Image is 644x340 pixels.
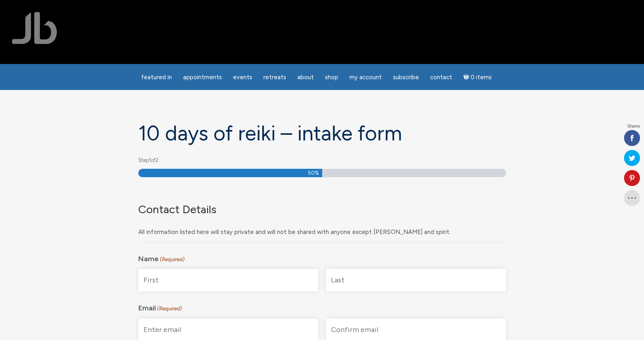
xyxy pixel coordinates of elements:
input: First [138,269,319,292]
h3: Contact Details [138,203,500,216]
span: (Required) [156,303,182,315]
span: Subscribe [393,74,419,81]
span: 1 [149,157,151,163]
span: 2 [156,157,159,163]
a: Contact [425,70,457,85]
span: Retreats [263,74,286,81]
a: About [293,70,319,85]
a: Appointments [178,70,227,85]
span: 50% [308,169,319,177]
a: Shop [320,70,343,85]
span: About [297,74,314,81]
legend: Email [138,298,506,315]
a: Subscribe [388,70,424,85]
legend: Name [138,249,506,266]
i: Cart [463,74,471,81]
a: Cart0 items [459,69,497,85]
p: Step of [138,154,506,167]
h1: 10 days of Reiki – Intake form [138,122,506,145]
span: Events [233,74,252,81]
span: 0 items [471,74,492,80]
a: Events [228,70,257,85]
span: My Account [349,74,382,81]
span: featured in [141,74,172,81]
span: Contact [430,74,452,81]
a: Retreats [259,70,291,85]
input: Last [326,269,506,292]
span: Shop [325,74,338,81]
span: Appointments [183,74,222,81]
div: All information listed here will stay private and will not be shared with anyone except [PERSON_N... [138,221,500,238]
span: Shares [627,124,640,128]
a: featured in [136,70,177,85]
span: (Required) [159,254,185,266]
img: Jamie Butler. The Everyday Medium [12,12,57,44]
a: My Account [345,70,387,85]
